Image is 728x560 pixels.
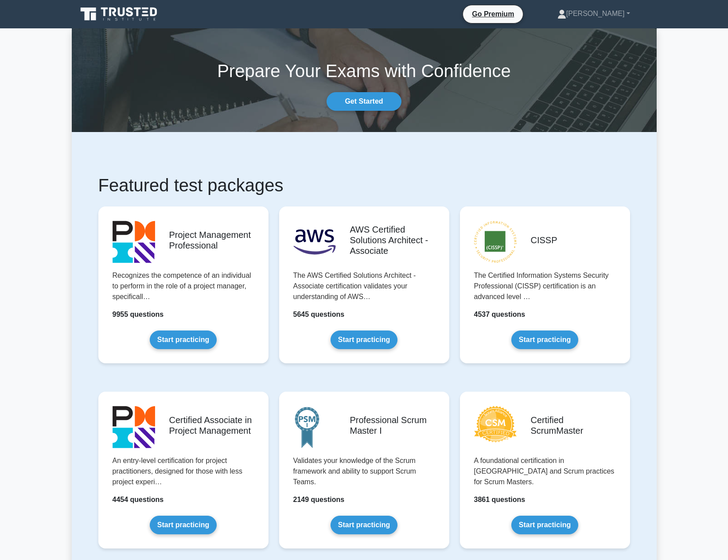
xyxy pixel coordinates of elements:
a: Start practicing [511,331,578,349]
a: Start practicing [331,331,397,349]
a: Go Premium [467,8,519,19]
a: Get Started [327,92,401,111]
h1: Featured test packages [98,175,630,196]
a: Start practicing [331,516,397,534]
a: Start practicing [150,331,217,349]
a: Start practicing [511,516,578,534]
a: Start practicing [150,516,217,534]
h1: Prepare Your Exams with Confidence [72,60,657,82]
a: [PERSON_NAME] [536,5,651,23]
